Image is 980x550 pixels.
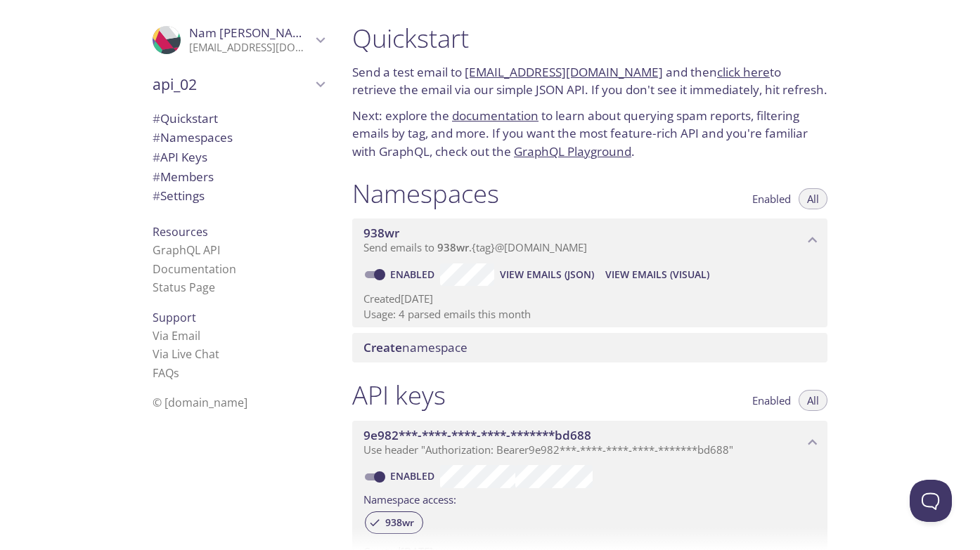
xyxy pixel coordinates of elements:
button: All [799,390,827,411]
div: 938wr [365,511,423,534]
span: api_02 [153,74,311,94]
span: Support [153,310,196,325]
div: Namespaces [141,128,335,148]
span: © [DOMAIN_NAME] [153,395,247,410]
span: Resources [153,224,208,240]
span: namespace [363,339,468,355]
span: Members [153,169,214,185]
span: Send emails to . {tag} @[DOMAIN_NAME] [363,240,587,254]
label: Namespace access: [363,488,456,509]
span: # [153,169,160,185]
div: 938wr namespace [352,218,827,262]
span: s [174,365,179,381]
a: documentation [452,107,539,124]
span: API Keys [153,149,207,165]
a: click here [717,64,770,80]
button: View Emails (JSON) [494,263,600,286]
a: Documentation [153,261,236,277]
span: Namespaces [153,129,233,145]
div: Quickstart [141,109,335,129]
span: 938wr [437,240,469,254]
a: Enabled [388,268,440,281]
span: # [153,149,160,165]
p: Usage: 4 parsed emails this month [363,307,816,322]
a: Status Page [153,280,215,295]
span: View Emails (JSON) [500,266,594,283]
a: GraphQL Playground [514,143,631,159]
span: View Emails (Visual) [605,266,709,283]
h1: Quickstart [352,22,827,54]
span: # [153,129,160,145]
span: Quickstart [153,110,218,126]
iframe: Help Scout Beacon - Open [910,480,952,522]
button: All [799,188,827,209]
div: Create namespace [352,333,827,362]
span: # [153,188,160,204]
button: Enabled [744,390,799,411]
a: [EMAIL_ADDRESS][DOMAIN_NAME] [465,64,663,80]
span: Settings [153,188,205,204]
span: Create [363,339,402,355]
span: 938wr [377,516,423,529]
a: Via Live Chat [153,346,219,362]
div: Nam Kevin [141,17,335,63]
span: # [153,110,160,126]
div: API Keys [141,148,335,167]
a: FAQ [153,365,179,381]
button: Enabled [744,188,799,209]
p: [EMAIL_ADDRESS][DOMAIN_NAME] [189,41,311,55]
a: Via Email [153,328,200,343]
a: GraphQL API [153,242,220,258]
a: Enabled [388,469,440,483]
p: Next: explore the to learn about querying spam reports, filtering emails by tag, and more. If you... [352,107,827,161]
h1: Namespaces [352,178,499,209]
button: View Emails (Visual) [600,263,715,286]
div: api_02 [141,66,335,103]
h1: API keys [352,379,446,411]
div: Members [141,167,335,187]
p: Send a test email to and then to retrieve the email via our simple JSON API. If you don't see it ... [352,63,827,99]
span: Nam [PERSON_NAME] [189,25,314,41]
div: Team Settings [141,186,335,206]
span: 938wr [363,225,399,241]
p: Created [DATE] [363,292,816,306]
